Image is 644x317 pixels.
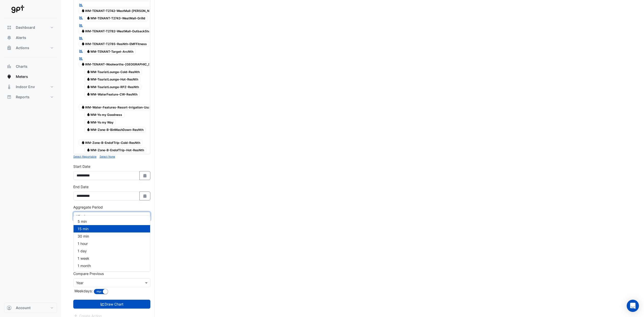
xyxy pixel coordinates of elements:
app-icon: Charts [7,64,12,69]
button: Alerts [4,33,57,43]
button: Select None [99,154,115,159]
fa-icon: Water [87,49,90,53]
span: Meters [16,74,28,79]
span: 5 min [78,219,87,224]
button: Meters [4,72,57,82]
button: Charts [4,61,57,72]
span: Charts [16,64,27,69]
app-icon: Actions [7,45,12,50]
span: 30 min [78,234,89,238]
fa-icon: Water [81,105,85,109]
span: WM-TENANT-T2782-WestMall-OutbackSteakhouse [79,28,165,34]
button: Account [4,303,57,313]
fa-icon: Water [87,16,90,20]
label: End Date [73,184,89,189]
button: Dashboard [4,22,57,33]
fa-icon: Water [87,77,90,81]
span: Reports [16,94,30,100]
small: Select Reportable [73,155,96,158]
span: Account [16,305,31,310]
span: Actions [16,45,29,50]
app-icon: Reports [7,94,12,100]
span: WM-TENANT-T2742-WestMall-[PERSON_NAME] [79,8,160,14]
span: WM-Zone-B-EndofTrip-Hot-ResNth [84,147,147,153]
fa-icon: Water [87,148,90,152]
button: Draw Chart [73,300,150,309]
fa-icon: Reportable [79,36,83,40]
fa-icon: Water [81,141,85,144]
span: Clear [139,214,144,219]
span: WM-Zone-B-BinWashDown-ResNth [84,127,146,133]
fa-icon: Select Date [143,194,147,198]
fa-icon: Water [81,62,85,66]
img: Company Logo [6,4,29,14]
fa-icon: Reportable [79,16,83,20]
fa-icon: Water [87,85,90,89]
app-icon: Meters [7,74,12,79]
fa-icon: Water [81,9,85,12]
span: WM-TENANT-Target-ArcNth [84,48,136,54]
span: WM-TouristLounge-Hot-ResNth [84,76,141,82]
span: 15 min [78,227,89,231]
span: 1 day [78,249,87,253]
fa-icon: Water [87,70,90,74]
span: WM-Water-Features-Resort-Irrigation-Usage [79,104,156,110]
span: WM-TENANT-Woolworths-[GEOGRAPHIC_DATA] [79,61,160,67]
fa-icon: Water [87,120,90,124]
fa-icon: Water [87,128,90,132]
fa-icon: Reportable [79,23,83,27]
span: Alerts [16,35,26,40]
span: 1 month [78,264,91,268]
fa-icon: Water [87,92,90,96]
label: Aggregate Period [73,204,103,210]
fa-icon: Water [81,42,85,46]
span: WM-Yo my Goodness [84,112,125,118]
fa-icon: Reportable [79,49,83,53]
button: Indoor Env [4,82,57,92]
button: Select Reportable [73,154,96,159]
small: Select None [99,155,115,158]
fa-icon: Reportable [79,3,83,7]
span: 1 week [78,256,89,260]
fa-icon: Select Date [143,173,147,178]
span: WM-Zone-B-EndofTrip-Cold-ResNth [79,140,142,146]
span: 1 hour [78,241,88,246]
span: Indoor Env [16,84,35,89]
app-icon: Dashboard [7,25,12,30]
span: WM-TENANT-T2785-ResNth-EMFFitness [79,41,149,47]
span: WM-WaterFeature-CW-ResNth [84,91,140,98]
fa-icon: Water [81,29,85,33]
span: Dashboard [16,25,35,30]
ng-dropdown-panel: Options list [73,215,150,272]
span: WM-Yo my Way [84,119,116,125]
label: Compare Previous [73,271,104,276]
fa-icon: Water [87,113,90,117]
fa-icon: Reportable [79,57,83,61]
app-icon: Alerts [7,35,12,40]
app-icon: Indoor Env [7,84,12,89]
span: WM-TENANT-T2743-WestMall-Grilld [84,15,148,21]
div: Open Intercom Messenger [627,300,639,312]
button: Actions [4,43,57,53]
button: Reports [4,92,57,102]
span: WM-TouristLounge-Cold-ResNth [84,69,142,75]
label: Weekdays: [73,288,93,294]
label: Start Date [73,164,90,169]
span: WM-TouristLounge-RPZ-ResNth [84,84,141,90]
